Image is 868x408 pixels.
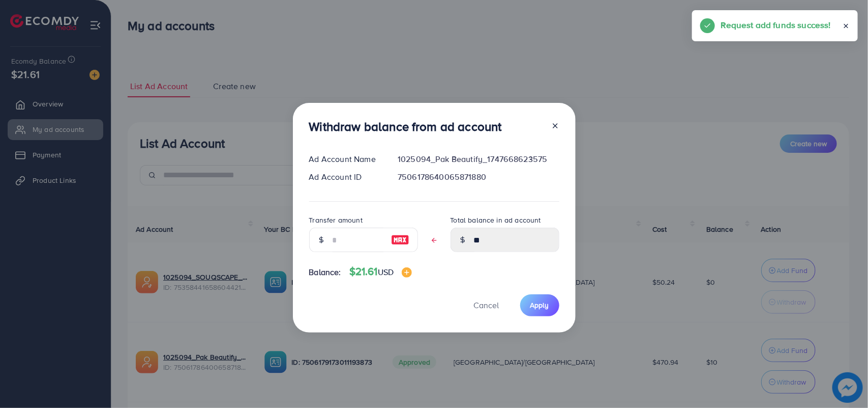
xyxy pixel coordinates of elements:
label: Total balance in ad account [451,215,541,225]
div: 1025094_Pak Beautify_1747668623575 [390,153,567,165]
div: 7506178640065871880 [390,171,567,183]
div: Ad Account Name [301,153,390,165]
img: image [402,267,412,278]
button: Apply [520,294,559,316]
div: Ad Account ID [301,171,390,183]
span: Cancel [474,300,499,311]
h5: Request add funds success! [721,18,831,32]
span: Balance: [309,266,341,278]
img: image [391,234,409,246]
label: Transfer amount [309,215,363,225]
span: Apply [530,300,549,310]
h3: Withdraw balance from ad account [309,119,502,134]
span: USD [378,266,394,278]
button: Cancel [461,294,512,316]
h4: $21.61 [349,265,412,278]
